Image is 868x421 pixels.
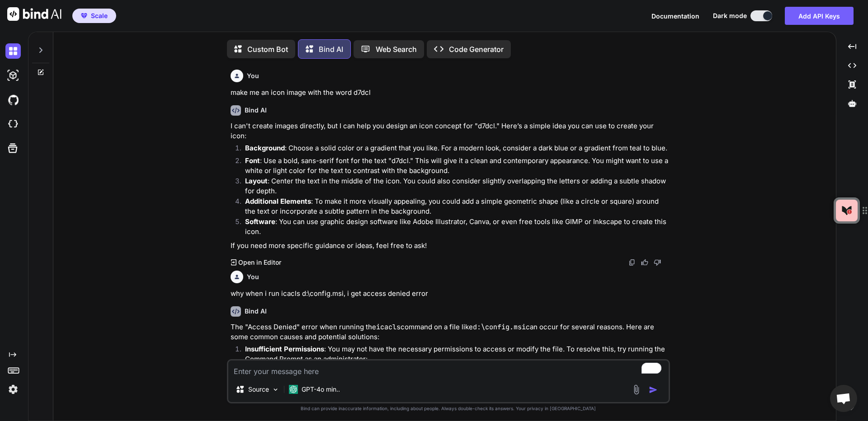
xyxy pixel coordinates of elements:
img: Bind AI [7,7,61,21]
p: : You may not have the necessary permissions to access or modify the file. To resolve this, try r... [245,344,668,365]
strong: Layout [245,177,268,185]
img: Pick Models [272,386,279,393]
p: : You can use graphic design software like Adobe Illustrator, Canva, or even free tools like GIMP... [245,217,668,237]
img: settings [5,382,21,397]
strong: Background [245,144,285,152]
img: copy [628,259,636,266]
strong: Font [245,156,260,165]
strong: Insufficient Permissions [245,345,324,353]
img: premium [81,13,87,19]
span: Dark mode [713,11,747,20]
strong: Additional Elements [245,197,311,206]
p: Bind can provide inaccurate information, including about people. Always double-check its answers.... [227,405,670,412]
p: : Center the text in the middle of the icon. You could also consider slightly overlapping the let... [245,176,668,196]
p: make me an icon image with the word d7dcl [231,88,668,98]
img: darkChat [5,43,21,59]
strong: Software [245,217,275,226]
img: cloudideIcon [5,117,21,132]
span: Scale [91,11,108,20]
code: d:\config.msi [473,323,526,332]
p: Web Search [376,44,417,55]
img: attachment [631,384,642,395]
button: Add API Keys [785,7,854,25]
p: Code Generator [449,44,504,55]
span: Documentation [651,12,699,20]
button: Documentation [651,11,699,21]
button: premiumScale [72,9,116,23]
img: GPT-4o mini [289,385,298,394]
p: Open in Editor [238,258,281,267]
p: Source [248,385,269,394]
h6: Bind AI [245,307,267,316]
p: : Use a bold, sans-serif font for the text "d7dcl." This will give it a clean and contemporary ap... [245,156,668,176]
textarea: To enrich screen reader interactions, please activate Accessibility in Grammarly extension settings [228,360,669,377]
p: why when i run icacls d:\config.msi, i get access denied error [231,289,668,299]
p: If you need more specific guidance or ideas, feel free to ask! [231,241,668,251]
p: : Choose a solid color or a gradient that you like. For a modern look, consider a dark blue or a ... [245,143,668,154]
img: icon [649,385,658,394]
h6: You [247,71,259,80]
img: githubDark [5,92,21,108]
img: darkAi-studio [5,68,21,83]
a: Open chat [830,385,857,412]
p: Custom Bot [247,44,288,55]
p: GPT-4o min.. [302,385,340,394]
p: : To make it more visually appealing, you could add a simple geometric shape (like a circle or sq... [245,196,668,217]
h6: Bind AI [245,106,267,115]
p: The "Access Denied" error when running the command on a file like can occur for several reasons. ... [231,322,668,342]
p: I can't create images directly, but I can help you design an icon concept for "d7dcl." Here’s a s... [231,121,668,141]
img: dislike [654,259,661,266]
h6: You [247,272,259,281]
img: like [641,259,648,266]
p: Bind AI [319,44,343,55]
code: icacls [376,323,401,332]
